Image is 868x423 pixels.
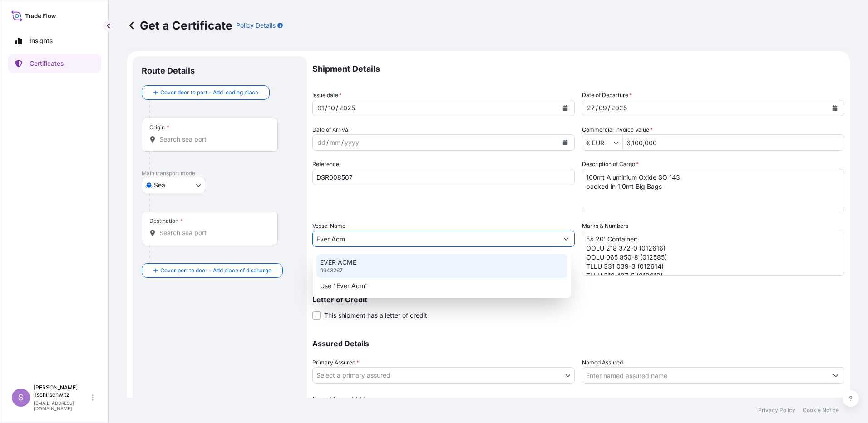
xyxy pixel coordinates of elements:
[312,394,375,403] label: Named Assured Address
[30,59,64,68] p: Certificates
[236,21,276,30] p: Policy Details
[316,371,390,380] span: Select a primary assured
[828,101,842,115] button: Calendar
[312,56,844,82] p: Shipment Details
[316,137,326,148] div: day,
[336,103,338,113] div: /
[326,137,329,148] div: /
[320,281,368,290] p: Use "Ever Acm"
[312,125,350,134] span: Date of Arrival
[159,135,266,144] input: Origin
[312,296,844,303] p: Letter of Credit
[758,407,795,414] p: Privacy Policy
[329,137,341,148] div: month,
[320,258,356,267] p: EVER ACME
[312,91,342,100] span: Issue date
[154,181,165,190] span: Sea
[312,160,339,169] label: Reference
[30,36,53,45] p: Insights
[159,228,266,237] input: Destination
[313,231,558,247] input: Type to search vessel name or IMO
[558,135,572,150] button: Calendar
[558,231,574,247] button: Show suggestions
[582,160,639,169] label: Description of Cargo
[596,103,598,113] div: /
[341,137,344,148] div: /
[623,134,844,151] input: Enter amount
[325,103,327,113] div: /
[312,169,575,185] input: Enter booking reference
[312,221,345,231] label: Vessel Name
[582,125,653,134] label: Commercial Invoice Value
[34,400,90,411] p: [EMAIL_ADDRESS][DOMAIN_NAME]
[608,103,610,113] div: /
[582,91,632,100] span: Date of Departure
[610,103,628,113] div: year,
[324,311,427,320] span: This shipment has a letter of credit
[320,267,343,274] p: 9943267
[558,101,572,115] button: Calendar
[127,18,232,33] p: Get a Certificate
[344,137,360,148] div: year,
[312,340,844,347] p: Assured Details
[142,177,205,193] button: Select transport
[18,393,24,402] span: S
[316,103,325,113] div: day,
[34,384,90,398] p: [PERSON_NAME] Tschirschwitz
[338,103,356,113] div: year,
[160,88,258,97] span: Cover door to port - Add loading place
[582,221,628,231] label: Marks & Numbers
[160,266,271,275] span: Cover port to door - Add place of discharge
[149,217,183,225] div: Destination
[598,103,608,113] div: month,
[828,367,844,384] button: Show suggestions
[586,103,596,113] div: day,
[312,358,359,367] span: Primary Assured
[613,138,622,147] button: Show suggestions
[327,103,336,113] div: month,
[582,358,623,367] label: Named Assured
[316,254,567,294] div: Suggestions
[149,124,169,131] div: Origin
[582,134,613,151] input: Commercial Invoice Value
[142,65,195,76] p: Route Details
[582,367,828,384] input: Assured Name
[142,170,298,177] p: Main transport mode
[803,407,839,414] p: Cookie Notice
